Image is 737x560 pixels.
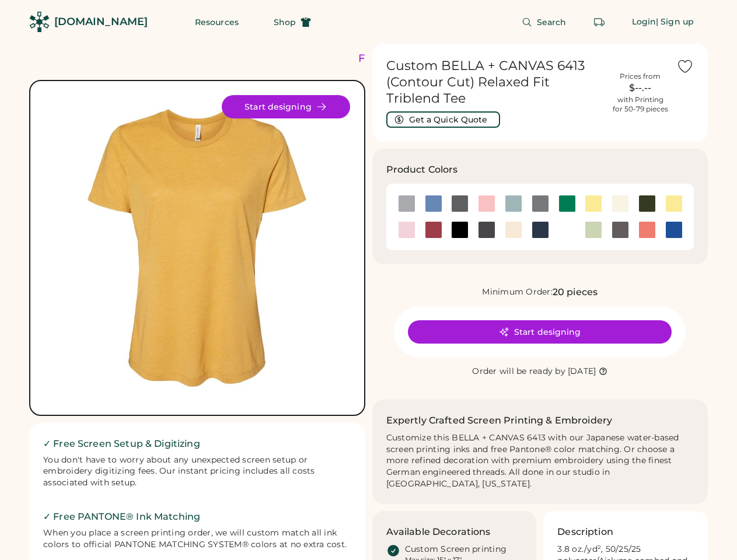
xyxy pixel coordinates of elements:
button: Get a Quick Quote [386,111,500,128]
div: Custom Screen printing [405,544,507,555]
div: [DOMAIN_NAME] [54,15,148,29]
div: $--.-- [611,81,669,95]
div: Prices from [620,72,661,81]
span: Shop [274,18,296,26]
h1: Custom BELLA + CANVAS 6413 (Contour Cut) Relaxed Fit Triblend Tee [386,58,605,107]
div: 20 pieces [553,285,598,299]
button: Search [508,10,581,34]
button: Shop [260,10,325,34]
button: Retrieve an order [588,10,611,34]
button: Start designing [222,95,350,118]
div: You don't have to worry about any unexpected screen setup or embroidery digitizing fees. Our inst... [43,454,351,489]
h3: Product Colors [386,163,458,177]
div: with Printing for 50-79 pieces [613,95,668,114]
div: [DATE] [568,366,596,377]
h2: ✓ Free PANTONE® Ink Matching [43,510,351,524]
div: 6413 Style Image [44,95,350,401]
img: BELLA + CANVAS 6413 Product Image [44,95,350,401]
div: When you place a screen printing order, we will custom match all ink colors to official PANTONE M... [43,527,351,551]
span: Search [537,18,567,26]
h3: Description [557,525,613,539]
img: Rendered Logo - Screens [29,12,50,32]
div: FREE SHIPPING [358,51,459,66]
div: Order will be ready by [472,366,565,377]
div: Login [632,16,656,28]
h3: Available Decorations [386,525,491,539]
div: Customize this BELLA + CANVAS 6413 with our Japanese water-based screen printing inks and free Pa... [386,432,694,490]
div: Minimum Order: [482,286,553,298]
div: | Sign up [656,16,694,28]
button: Start designing [408,320,672,344]
h2: Expertly Crafted Screen Printing & Embroidery [386,414,613,428]
button: Resources [181,10,253,34]
h2: ✓ Free Screen Setup & Digitizing [43,437,351,451]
